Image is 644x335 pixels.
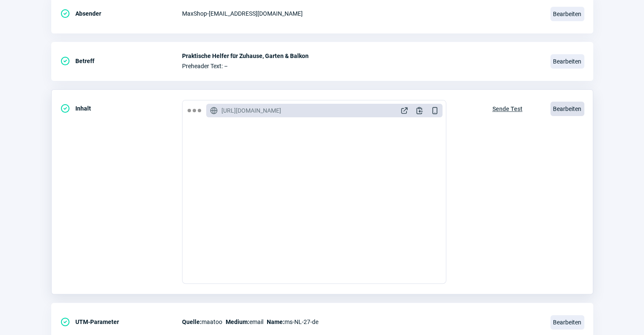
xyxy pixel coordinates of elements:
[550,315,584,329] span: Bearbeiten
[182,63,540,69] span: Preheader Text: –
[221,106,281,115] span: [URL][DOMAIN_NAME]
[182,317,222,327] span: maatoo
[60,313,182,330] div: UTM-Parameter
[60,53,182,69] div: Betreff
[492,102,522,116] span: Sende Test
[60,5,182,22] div: Absender
[550,102,584,116] span: Bearbeiten
[182,53,540,59] span: Praktische Helfer für Zuhause, Garten & Balkon
[267,318,285,325] span: Name:
[550,54,584,69] span: Bearbeiten
[60,100,182,117] div: Inhalt
[484,100,531,116] button: Sende Test
[267,317,318,327] span: ms-NL-27-de
[182,5,540,22] div: MaxShop - [EMAIL_ADDRESS][DOMAIN_NAME]
[182,318,202,325] span: Quelle:
[226,318,249,325] span: Medium:
[226,317,263,327] span: email
[550,7,584,21] span: Bearbeiten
